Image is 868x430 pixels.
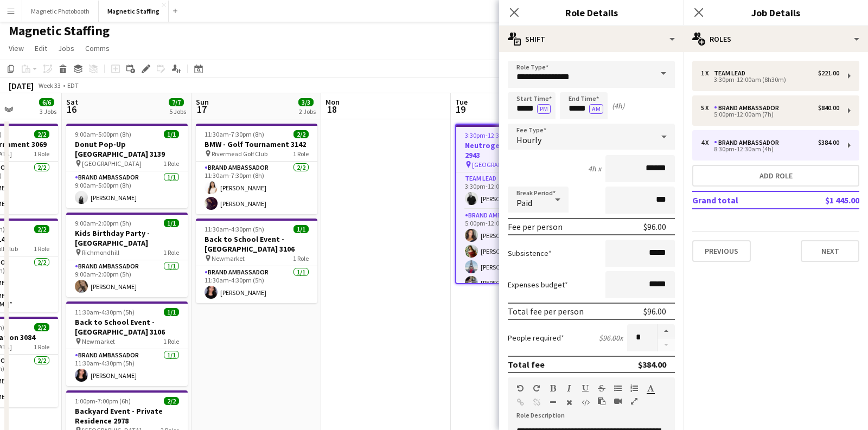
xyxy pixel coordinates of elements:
[205,130,264,138] span: 11:30am-7:30pm (8h)
[35,43,47,53] span: Edit
[454,103,468,115] span: 19
[455,97,468,107] span: Tue
[212,150,267,158] span: Rivermead Golf Club
[589,104,603,114] button: AM
[34,150,49,158] span: 1 Role
[549,384,557,393] button: Bold
[82,337,115,345] span: Newmarket
[599,333,623,343] div: $96.00 x
[472,161,532,169] span: [GEOGRAPHIC_DATA]
[456,209,576,309] app-card-role: Brand Ambassador5/55:00pm-12:00am (7h)[PERSON_NAME][PERSON_NAME][PERSON_NAME][PERSON_NAME]
[99,1,169,22] button: Magnetic Staffing
[456,172,576,209] app-card-role: Team Lead1/13:30pm-12:00am (8h30m)[PERSON_NAME]
[818,69,839,77] div: $221.00
[516,134,541,145] span: Hourly
[701,104,714,112] div: 5 x
[66,139,188,159] h3: Donut Pop-Up [GEOGRAPHIC_DATA] 3139
[658,324,675,338] button: Increase
[801,240,859,262] button: Next
[196,139,317,149] h3: BMW - Golf Tournament 3142
[714,69,750,77] div: Team Lead
[293,225,309,233] span: 1/1
[34,225,49,233] span: 2/2
[4,41,28,55] a: View
[66,213,188,297] app-job-card: 9:00am-2:00pm (5h)1/1Kids Birthday Party - [GEOGRAPHIC_DATA] Richmondhill1 RoleBrand Ambassador1/...
[299,107,316,115] div: 2 Jobs
[196,219,317,303] app-job-card: 11:30am-4:30pm (5h)1/1Back to School Event - [GEOGRAPHIC_DATA] 3106 Newmarket1 RoleBrand Ambassad...
[85,43,110,53] span: Comms
[75,219,131,227] span: 9:00am-2:00pm (5h)
[565,384,573,393] button: Italic
[630,397,638,406] button: Fullscreen
[164,308,179,316] span: 1/1
[818,104,839,112] div: $840.00
[643,221,666,232] div: $96.00
[614,384,622,393] button: Unordered List
[293,130,309,138] span: 2/2
[66,228,188,248] h3: Kids Birthday Party - [GEOGRAPHIC_DATA]
[163,337,179,345] span: 1 Role
[714,139,783,146] div: Brand Ambassador
[67,81,79,89] div: EDT
[196,266,317,303] app-card-role: Brand Ambassador1/111:30am-4:30pm (5h)[PERSON_NAME]
[66,124,188,208] app-job-card: 9:00am-5:00pm (8h)1/1Donut Pop-Up [GEOGRAPHIC_DATA] 3139 [GEOGRAPHIC_DATA]1 RoleBrand Ambassador1...
[169,98,184,106] span: 7/7
[82,248,119,256] span: Richmondhill
[75,130,131,138] span: 9:00am-5:00pm (8h)
[298,98,314,106] span: 3/3
[818,139,839,146] div: $384.00
[58,43,74,53] span: Jobs
[508,359,545,370] div: Total fee
[66,406,188,426] h3: Backyard Event - Private Residence 2978
[630,384,638,393] button: Ordered List
[499,26,684,52] div: Shift
[456,140,576,160] h3: Neutrogena Concert Series 2943
[30,41,52,55] a: Edit
[508,306,584,317] div: Total fee per person
[34,343,49,351] span: 1 Role
[549,398,557,407] button: Horizontal Line
[196,97,209,107] span: Sun
[324,103,340,115] span: 18
[533,384,540,393] button: Redo
[293,150,309,158] span: 1 Role
[614,397,622,406] button: Insert video
[66,301,188,386] app-job-card: 11:30am-4:30pm (5h)1/1Back to School Event - [GEOGRAPHIC_DATA] 3106 Newmarket1 RoleBrand Ambassad...
[638,359,666,370] div: $384.00
[196,124,317,214] app-job-card: 11:30am-7:30pm (8h)2/2BMW - Golf Tournament 3142 Rivermead Golf Club1 RoleBrand Ambassador2/211:3...
[516,197,532,208] span: Paid
[9,80,34,91] div: [DATE]
[75,397,131,405] span: 1:00pm-7:00pm (6h)
[293,254,309,262] span: 1 Role
[212,254,245,262] span: Newmarket
[508,333,564,343] label: People required
[164,219,179,227] span: 1/1
[701,112,839,117] div: 5:00pm-12:00am (7h)
[508,221,563,232] div: Fee per person
[196,162,317,214] app-card-role: Brand Ambassador2/211:30am-7:30pm (8h)[PERSON_NAME][PERSON_NAME]
[455,124,577,284] app-job-card: 3:30pm-12:30am (9h) (Wed)10/10Neutrogena Concert Series 2943 [GEOGRAPHIC_DATA]3 RolesTeam Lead1/1...
[508,280,568,290] label: Expenses budget
[34,130,49,138] span: 2/2
[66,97,78,107] span: Sat
[65,103,78,115] span: 16
[508,248,552,258] label: Subsistence
[164,397,179,405] span: 2/2
[647,384,654,393] button: Text Color
[34,245,49,253] span: 1 Role
[169,107,186,115] div: 5 Jobs
[692,240,751,262] button: Previous
[39,98,54,106] span: 6/6
[75,308,135,316] span: 11:30am-4:30pm (5h)
[325,97,340,107] span: Mon
[588,164,601,174] div: 4h x
[598,384,605,393] button: Strikethrough
[701,77,839,82] div: 3:30pm-12:00am (8h30m)
[54,41,79,55] a: Jobs
[194,103,209,115] span: 17
[22,1,99,22] button: Magnetic Photobooth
